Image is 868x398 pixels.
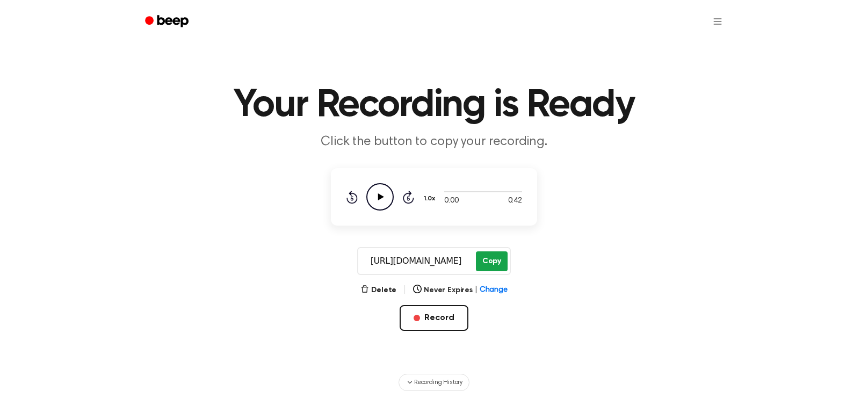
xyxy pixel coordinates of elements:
p: Click the button to copy your recording. [228,133,640,151]
span: 0:42 [508,196,522,207]
button: Record [400,305,468,331]
a: Beep [138,11,198,32]
button: Copy [476,251,508,271]
button: Recording History [399,374,469,391]
button: 1.0x [423,190,439,208]
button: Open menu [705,9,730,34]
span: Recording History [414,378,462,387]
span: Change [480,285,508,296]
span: | [475,285,478,296]
button: Delete [360,285,396,296]
span: 0:00 [444,196,458,207]
button: Never Expires|Change [413,285,508,296]
span: | [403,284,407,296]
h1: Your Recording is Ready [159,86,709,125]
